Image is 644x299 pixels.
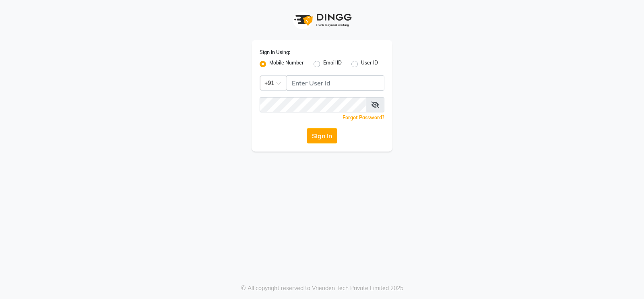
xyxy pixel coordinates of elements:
button: Sign In [307,128,337,143]
label: Email ID [323,59,342,69]
a: Forgot Password? [343,114,384,120]
label: Sign In Using: [260,49,290,56]
label: Mobile Number [269,59,304,69]
label: User ID [361,59,378,69]
input: Username [260,97,366,112]
img: logo1.svg [290,8,354,32]
input: Username [287,75,384,91]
